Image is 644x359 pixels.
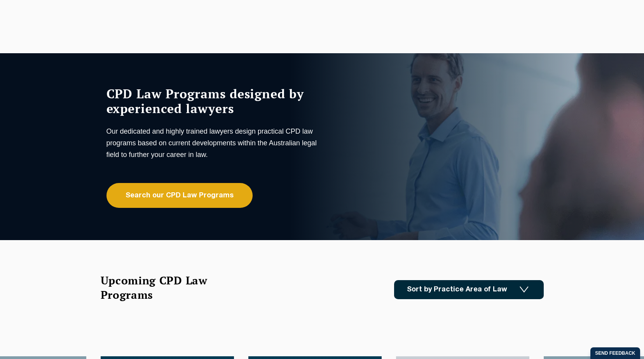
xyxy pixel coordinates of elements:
img: Icon [520,286,529,293]
a: Sort by Practice Area of Law [394,280,544,299]
h2: Upcoming CPD Law Programs [101,273,227,302]
h1: CPD Law Programs designed by experienced lawyers [106,86,320,116]
p: Our dedicated and highly trained lawyers design practical CPD law programs based on current devel... [106,125,320,160]
a: Search our CPD Law Programs [106,183,253,208]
